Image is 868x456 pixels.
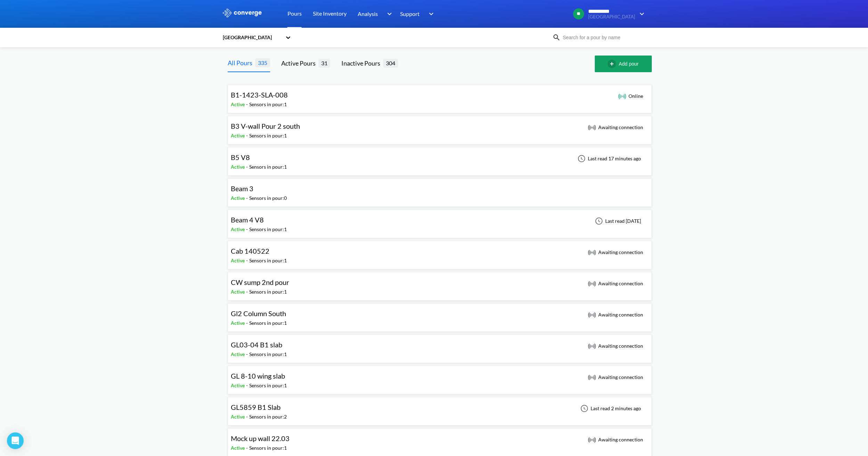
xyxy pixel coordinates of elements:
[588,342,643,350] div: Awaiting connection
[228,218,652,223] a: Beam 4 V8Active-Sensors in pour:1Last read [DATE]
[246,414,249,420] span: -
[246,226,249,232] span: -
[231,434,290,442] span: Mock up wall 22.03
[577,404,643,413] div: Last read 2 minutes ago
[231,226,246,232] span: Active
[588,123,643,132] div: Awaiting connection
[249,288,287,296] div: Sensors in pour: 1
[249,351,287,358] div: Sensors in pour: 1
[561,34,645,41] input: Search for a pour by name
[281,58,318,68] div: Active Pours
[231,445,246,451] span: Active
[588,436,596,444] img: awaiting_connection_icon.svg
[231,320,246,326] span: Active
[341,58,383,68] div: Inactive Pours
[249,132,287,140] div: Sensors in pour: 1
[382,10,394,18] img: downArrow.svg
[318,59,330,67] span: 31
[228,343,652,348] a: GL03-04 B1 slabActive-Sensors in pour:1 Awaiting connection
[635,10,646,18] img: downArrow.svg
[231,164,246,170] span: Active
[608,60,619,68] img: add-circle-outline.svg
[249,226,287,233] div: Sensors in pour: 1
[588,14,635,19] span: [GEOGRAPHIC_DATA]
[228,124,652,130] a: B3 V-wall Pour 2 southActive-Sensors in pour:1 Awaiting connection
[591,217,643,225] div: Last read [DATE]
[246,101,249,107] span: -
[246,351,249,357] span: -
[231,122,300,130] span: B3 V-wall Pour 2 south
[231,247,269,255] span: Cab 140522
[228,280,652,286] a: CW sump 2nd pourActive-Sensors in pour:1 Awaiting connection
[222,8,262,17] img: logo_ewhite.svg
[588,123,596,132] img: awaiting_connection_icon.svg
[231,257,246,263] span: Active
[231,91,288,99] span: B1-1423-SLA-008
[588,248,596,256] img: awaiting_connection_icon.svg
[246,445,249,451] span: -
[246,133,249,138] span: -
[246,164,249,170] span: -
[574,154,643,163] div: Last read 17 minutes ago
[246,257,249,263] span: -
[231,403,281,411] span: GL5859 B1 Slab
[231,133,246,138] span: Active
[222,34,282,41] div: [GEOGRAPHIC_DATA]
[231,101,246,107] span: Active
[249,101,287,108] div: Sensors in pour: 1
[588,248,643,256] div: Awaiting connection
[588,373,596,381] img: awaiting_connection_icon.svg
[358,9,378,18] span: Analysis
[249,382,287,389] div: Sensors in pour: 1
[249,319,287,327] div: Sensors in pour: 1
[249,194,287,202] div: Sensors in pour: 0
[231,340,282,349] span: GL03-04 B1 slab
[231,216,264,224] span: Beam 4 V8
[588,436,643,444] div: Awaiting connection
[228,405,652,411] a: GL5859 B1 SlabActive-Sensors in pour:2Last read 2 minutes ago
[400,9,420,18] span: Support
[246,382,249,388] span: -
[7,432,24,449] div: Open Intercom Messenger
[231,382,246,388] span: Active
[618,92,643,100] div: Online
[228,436,652,442] a: Mock up wall 22.03Active-Sensors in pour:1 Awaiting connection
[249,257,287,264] div: Sensors in pour: 1
[231,351,246,357] span: Active
[255,58,270,67] span: 335
[246,195,249,201] span: -
[228,374,652,380] a: GL 8-10 wing slabActive-Sensors in pour:1 Awaiting connection
[249,444,287,452] div: Sensors in pour: 1
[231,278,289,286] span: CW sump 2nd pour
[231,414,246,420] span: Active
[249,163,287,171] div: Sensors in pour: 1
[228,58,255,68] div: All Pours
[228,93,652,99] a: B1-1423-SLA-008Active-Sensors in pour:1 Online
[588,342,596,350] img: awaiting_connection_icon.svg
[231,195,246,201] span: Active
[231,153,250,161] span: B5 V8
[228,249,652,255] a: Cab 140522Active-Sensors in pour:1 Awaiting connection
[231,184,253,193] span: Beam 3
[228,311,652,317] a: Gl2 Column SouthActive-Sensors in pour:1 Awaiting connection
[588,373,643,381] div: Awaiting connection
[588,311,643,319] div: Awaiting connection
[618,92,626,100] img: online_icon.svg
[424,10,436,18] img: downArrow.svg
[588,311,596,319] img: awaiting_connection_icon.svg
[246,289,249,295] span: -
[588,279,596,288] img: awaiting_connection_icon.svg
[228,155,652,161] a: B5 V8Active-Sensors in pour:1Last read 17 minutes ago
[383,59,398,67] span: 304
[231,309,286,318] span: Gl2 Column South
[595,56,652,72] button: Add pour
[249,413,287,421] div: Sensors in pour: 2
[552,33,561,42] img: icon-search.svg
[228,186,652,192] a: Beam 3Active-Sensors in pour:0
[588,279,643,288] div: Awaiting connection
[231,289,246,295] span: Active
[246,320,249,326] span: -
[231,372,285,380] span: GL 8-10 wing slab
